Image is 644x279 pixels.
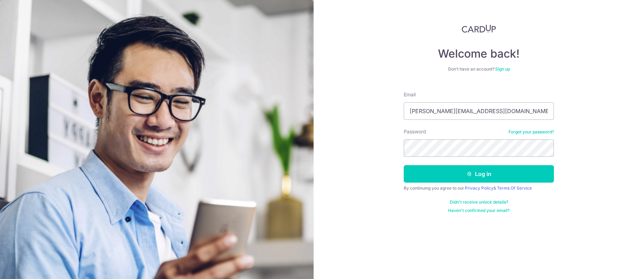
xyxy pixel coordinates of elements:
label: Password [404,128,426,135]
h4: Welcome back! [404,47,554,61]
label: Email [404,91,416,98]
div: Don’t have an account? [404,66,554,72]
a: Terms Of Service [497,185,532,191]
a: Sign up [495,66,510,72]
a: Haven't confirmed your email? [448,208,510,213]
img: CardUp Logo [462,24,496,33]
a: Forgot your password? [508,129,554,135]
div: By continuing you agree to our & [404,185,554,191]
input: Enter your Email [404,102,554,120]
button: Log in [404,165,554,183]
a: Privacy Policy [465,185,493,191]
a: Didn't receive unlock details? [450,199,508,205]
